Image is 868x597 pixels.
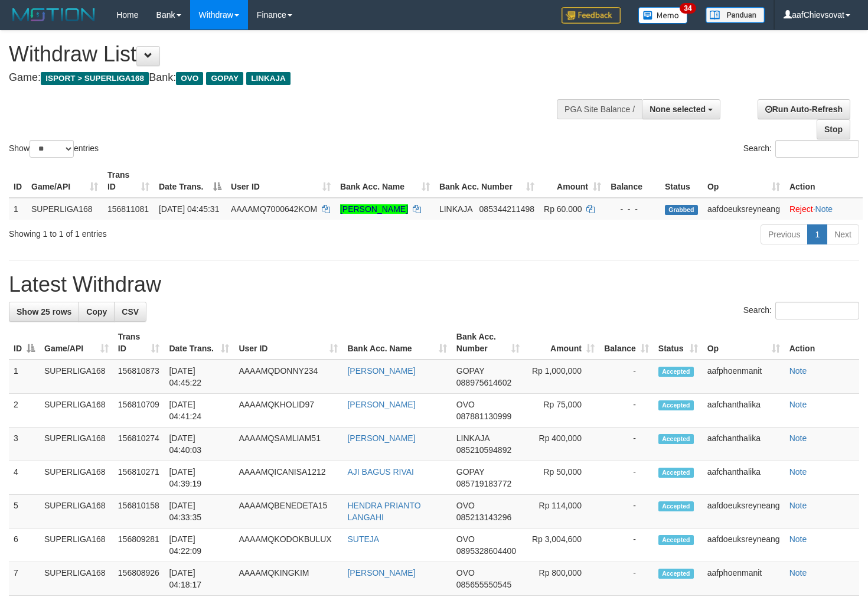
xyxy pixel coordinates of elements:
[658,535,694,545] span: Accepted
[789,568,807,578] a: Note
[9,43,567,66] h1: Withdraw List
[658,367,694,377] span: Accepted
[557,99,642,119] div: PGA Site Balance /
[638,7,688,24] img: Button%20Memo.svg
[658,400,694,410] span: Accepted
[347,366,415,376] a: [PERSON_NAME]
[9,394,40,428] td: 2
[40,529,113,562] td: SUPERLIGA168
[789,467,807,477] a: Note
[347,534,379,544] a: SUTEJA
[611,203,655,215] div: - - -
[775,140,859,158] input: Search:
[234,495,342,529] td: AAAAMQBENEDETA15
[456,501,475,510] span: OVO
[680,3,696,14] span: 34
[342,326,451,360] th: Bank Acc. Name: activate to sort column ascending
[524,326,599,360] th: Amount: activate to sort column ascending
[599,562,654,596] td: -
[456,467,484,477] span: GOPAY
[27,164,103,198] th: Game/API: activate to sort column ascending
[789,204,813,214] a: Reject
[758,99,850,119] a: Run Auto-Refresh
[524,562,599,596] td: Rp 800,000
[789,366,807,376] a: Note
[226,164,335,198] th: User ID: activate to sort column ascending
[524,461,599,495] td: Rp 50,000
[785,198,863,220] td: ·
[815,204,833,214] a: Note
[9,529,40,562] td: 6
[524,529,599,562] td: Rp 3,004,600
[456,580,511,589] span: Copy 085655550545 to clipboard
[164,428,234,461] td: [DATE] 04:40:03
[9,461,40,495] td: 4
[9,562,40,596] td: 7
[599,529,654,562] td: -
[456,546,516,556] span: Copy 0895328604400 to clipboard
[785,326,859,360] th: Action
[40,326,113,360] th: Game/API: activate to sort column ascending
[9,140,99,158] label: Show entries
[9,360,40,394] td: 1
[154,164,226,198] th: Date Trans.: activate to sort column descending
[456,479,511,488] span: Copy 085719183772 to clipboard
[234,461,342,495] td: AAAAMQICANISA1212
[665,205,698,215] span: Grabbed
[599,326,654,360] th: Balance: activate to sort column ascending
[599,360,654,394] td: -
[456,534,475,544] span: OVO
[347,400,415,409] a: [PERSON_NAME]
[789,534,807,544] a: Note
[164,394,234,428] td: [DATE] 04:41:24
[703,198,785,220] td: aafdoeuksreyneang
[164,461,234,495] td: [DATE] 04:39:19
[9,164,27,198] th: ID
[27,198,103,220] td: SUPERLIGA168
[113,529,165,562] td: 156809281
[159,204,219,214] span: [DATE] 04:45:31
[785,164,863,198] th: Action
[827,224,859,244] a: Next
[164,529,234,562] td: [DATE] 04:22:09
[456,513,511,522] span: Copy 085213143296 to clipboard
[452,326,524,360] th: Bank Acc. Number: activate to sort column ascending
[456,412,511,421] span: Copy 087881130999 to clipboard
[456,433,490,443] span: LINKAJA
[703,562,785,596] td: aafphoenmanit
[817,119,850,139] a: Stop
[347,568,415,578] a: [PERSON_NAME]
[658,501,694,511] span: Accepted
[17,307,71,317] span: Show 25 rows
[599,428,654,461] td: -
[9,198,27,220] td: 1
[539,164,606,198] th: Amount: activate to sort column ascending
[176,72,203,85] span: OVO
[107,204,149,214] span: 156811081
[30,140,74,158] select: Showentries
[775,302,859,319] input: Search:
[40,360,113,394] td: SUPERLIGA168
[789,400,807,409] a: Note
[703,461,785,495] td: aafchanthalika
[706,7,765,23] img: panduan.png
[658,468,694,478] span: Accepted
[113,326,165,360] th: Trans ID: activate to sort column ascending
[9,273,859,296] h1: Latest Withdraw
[456,378,511,387] span: Copy 088975614602 to clipboard
[456,400,475,409] span: OVO
[9,302,79,322] a: Show 25 rows
[599,495,654,529] td: -
[9,223,353,240] div: Showing 1 to 1 of 1 entries
[703,360,785,394] td: aafphoenmanit
[234,562,342,596] td: AAAAMQKINGKIM
[234,428,342,461] td: AAAAMQSAMLIAM51
[654,326,703,360] th: Status: activate to sort column ascending
[86,307,107,317] span: Copy
[113,461,165,495] td: 156810271
[524,360,599,394] td: Rp 1,000,000
[9,326,40,360] th: ID: activate to sort column descending
[703,326,785,360] th: Op: activate to sort column ascending
[761,224,808,244] a: Previous
[335,164,435,198] th: Bank Acc. Name: activate to sort column ascending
